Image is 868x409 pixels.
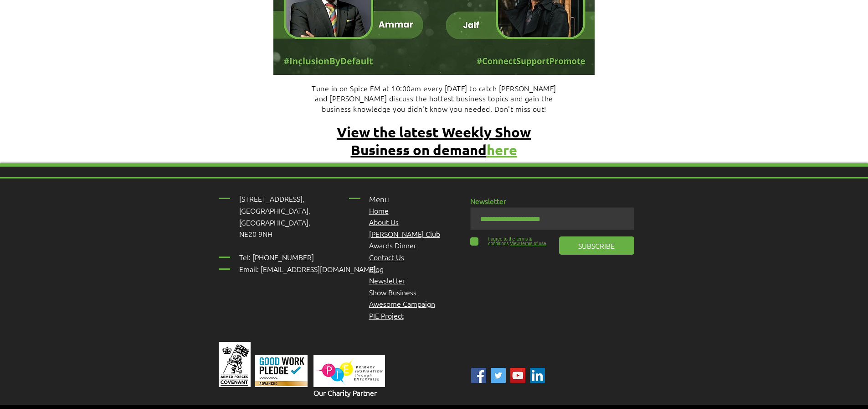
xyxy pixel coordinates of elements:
[369,240,416,250] a: Awards Dinner
[239,217,310,227] span: [GEOGRAPHIC_DATA],
[313,388,377,398] span: Our Charity Partner
[369,299,435,309] span: Awesome Campaign
[239,194,304,204] span: [STREET_ADDRESS],
[239,252,376,274] span: Tel: [PHONE_NUMBER] Email: [EMAIL_ADDRESS][DOMAIN_NAME]
[337,123,531,158] span: View the latest Weekly Show Business on demand
[491,368,506,383] img: ABC
[369,205,389,215] a: Home
[559,236,634,255] button: SUBSCRIBE
[369,252,404,262] a: Contact Us
[471,368,545,383] ul: Social Bar
[530,368,545,383] img: Linked In
[369,310,404,320] a: PIE Project
[239,229,272,239] span: NE20 9NH
[369,287,416,297] a: Show Business
[510,368,525,383] img: YouTube
[312,83,556,114] span: Tune in on Spice FM at 10:00am every [DATE] to catch [PERSON_NAME] and [PERSON_NAME] discuss the ...
[369,275,405,285] a: Newsletter
[369,264,384,274] a: Blog
[510,241,546,246] span: View terms of use
[337,123,531,158] a: View the latest Weekly Show Business on demandhere
[369,229,440,239] a: [PERSON_NAME] Club
[488,236,532,246] span: I agree to the terms & conditions
[509,241,546,246] a: View terms of use
[369,217,399,227] a: About Us
[470,196,506,206] span: Newsletter
[239,205,310,215] span: [GEOGRAPHIC_DATA],
[471,368,486,383] img: ABC
[578,241,615,251] span: SUBSCRIBE
[487,141,517,158] span: here
[369,194,389,204] span: Menu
